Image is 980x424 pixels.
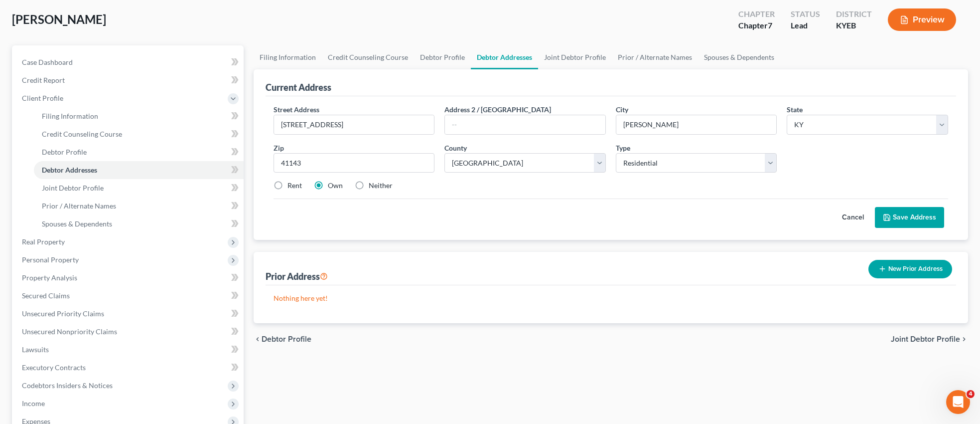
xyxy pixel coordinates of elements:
[254,45,322,69] a: Filing Information
[471,45,538,69] a: Debtor Addresses
[831,208,875,227] button: Cancel
[14,305,244,323] a: Unsecured Priority Claims
[538,45,612,69] a: Joint Debtor Profile
[22,58,73,66] span: Case Dashboard
[891,335,960,343] span: Joint Debtor Profile
[22,309,104,318] span: Unsecured Priority Claims
[42,184,104,192] span: Joint Debtor Profile
[266,81,331,93] div: Current Address
[254,335,311,343] button: chevron_left Debtor Profile
[274,144,284,152] span: Zip
[22,255,79,264] span: Personal Property
[22,363,86,372] span: Executory Contracts
[322,45,414,69] a: Credit Counseling Course
[444,144,467,152] span: County
[791,20,820,31] div: Lead
[836,20,872,31] div: KYEB
[262,335,311,343] span: Debtor Profile
[22,327,117,336] span: Unsecured Nonpriority Claims
[791,8,820,20] div: Status
[254,335,262,343] i: chevron_left
[274,153,435,173] input: XXXXX
[14,269,244,287] a: Property Analysis
[414,45,471,69] a: Debtor Profile
[444,104,551,115] label: Address 2 / [GEOGRAPHIC_DATA]
[22,237,65,246] span: Real Property
[616,115,777,134] input: Enter city...
[274,293,948,303] p: Nothing here yet!
[369,181,393,191] label: Neither
[22,399,45,408] span: Income
[22,345,49,354] span: Lawsuits
[42,148,87,156] span: Debtor Profile
[14,359,244,377] a: Executory Contracts
[698,45,780,69] a: Spouses & Dependents
[22,94,63,102] span: Client Profile
[34,125,244,143] a: Credit Counseling Course
[14,323,244,341] a: Unsecured Nonpriority Claims
[836,8,872,20] div: District
[287,181,302,191] label: Rent
[274,115,434,134] input: Enter street address
[22,273,77,282] span: Property Analysis
[42,219,112,228] span: Spouses & Dependents
[22,291,70,300] span: Secured Claims
[616,143,630,153] label: Type
[787,105,803,114] span: State
[42,130,122,138] span: Credit Counseling Course
[22,76,65,84] span: Credit Report
[868,260,952,278] button: New Prior Address
[875,207,944,228] button: Save Address
[888,8,956,31] button: Preview
[738,8,775,20] div: Chapter
[274,105,319,114] span: Street Address
[960,335,968,343] i: chevron_right
[42,166,97,174] span: Debtor Addresses
[34,107,244,125] a: Filing Information
[768,20,772,30] span: 7
[22,381,113,390] span: Codebtors Insiders & Notices
[14,287,244,305] a: Secured Claims
[266,270,328,282] div: Prior Address
[612,45,698,69] a: Prior / Alternate Names
[14,53,244,71] a: Case Dashboard
[34,197,244,215] a: Prior / Alternate Names
[946,390,970,414] iframe: Intercom live chat
[34,161,244,179] a: Debtor Addresses
[34,215,244,233] a: Spouses & Dependents
[42,112,98,120] span: Filing Information
[34,179,244,197] a: Joint Debtor Profile
[328,181,343,191] label: Own
[738,20,775,31] div: Chapter
[967,390,975,398] span: 4
[12,12,106,26] span: [PERSON_NAME]
[616,105,628,114] span: City
[14,71,244,89] a: Credit Report
[14,341,244,359] a: Lawsuits
[42,202,116,210] span: Prior / Alternate Names
[891,335,968,343] button: Joint Debtor Profile chevron_right
[445,115,605,134] input: --
[34,143,244,161] a: Debtor Profile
